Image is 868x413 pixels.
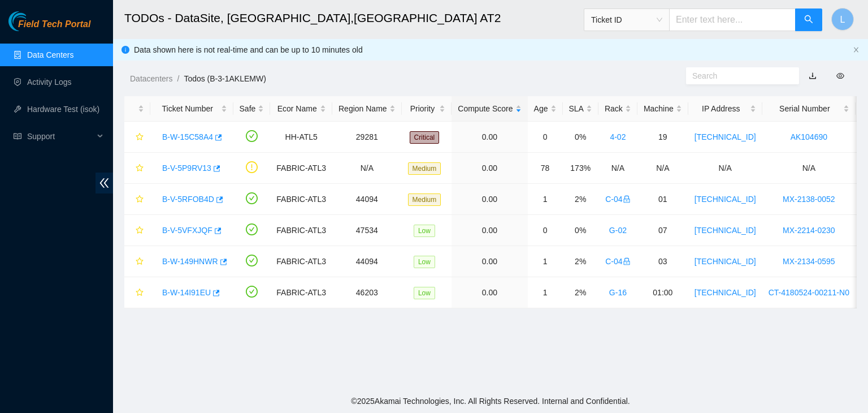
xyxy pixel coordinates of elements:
[162,195,214,204] a: B-V-5RFOB4D
[18,19,90,30] span: Field Tech Portal
[563,215,598,246] td: 0%
[528,153,563,184] td: 78
[408,162,441,175] span: Medium
[270,122,332,153] td: HH-ATL5
[131,252,144,270] button: star
[246,130,258,142] span: check-circle
[270,246,332,277] td: FABRIC-ATL3
[452,122,527,153] td: 0.00
[528,184,563,215] td: 1
[528,215,563,246] td: 0
[270,215,332,246] td: FABRIC-ATL3
[695,195,756,204] a: [TECHNICAL_ID]
[795,8,822,31] button: search
[130,74,172,83] a: Datacenters
[14,132,21,140] span: read
[332,277,402,308] td: 46203
[131,221,144,239] button: star
[563,246,598,277] td: 2%
[136,226,144,235] span: star
[136,195,144,204] span: star
[131,283,144,302] button: star
[853,46,860,54] button: close
[113,389,868,413] footer: © 2025 Akamai Technologies, Inc. All Rights Reserved. Internal and Confidential.
[688,153,762,184] td: N/A
[637,122,688,153] td: 19
[414,256,435,268] span: Low
[591,11,662,28] span: Ticket ID
[408,193,441,206] span: Medium
[769,288,849,297] a: CT-4180524-00211-N0
[623,195,631,203] span: lock
[332,122,402,153] td: 29281
[695,132,756,141] a: [TECHNICAL_ID]
[270,184,332,215] td: FABRIC-ATL3
[695,257,756,266] a: [TECHNICAL_ID]
[637,246,688,277] td: 03
[136,164,144,173] span: star
[452,153,527,184] td: 0.00
[637,215,688,246] td: 07
[528,246,563,277] td: 1
[177,74,179,83] span: /
[669,8,796,31] input: Enter text here...
[27,78,72,87] a: Activity Logs
[692,70,784,82] input: Search
[246,255,258,266] span: check-circle
[332,246,402,277] td: 44094
[27,50,73,59] a: Data Centers
[27,125,94,148] span: Support
[563,153,598,184] td: 173%
[414,287,435,299] span: Low
[637,277,688,308] td: 01:00
[246,286,258,298] span: check-circle
[609,226,627,235] a: G-02
[610,132,626,141] a: 4-02
[853,46,860,53] span: close
[637,153,688,184] td: N/A
[332,215,402,246] td: 47534
[528,122,563,153] td: 0
[96,173,113,193] span: double-left
[162,132,213,141] a: B-W-15C58A4
[598,153,637,184] td: N/A
[809,71,817,80] a: download
[136,289,144,298] span: star
[8,11,57,31] img: Akamai Technologies
[131,128,144,146] button: star
[605,257,630,266] a: C-04lock
[452,277,527,308] td: 0.00
[131,190,144,208] button: star
[637,184,688,215] td: 01
[783,195,835,204] a: MX-2138-0052
[131,159,144,177] button: star
[528,277,563,308] td: 1
[452,184,527,215] td: 0.00
[270,277,332,308] td: FABRIC-ATL3
[162,288,211,297] a: B-W-14I91EU
[246,161,258,173] span: exclamation-circle
[136,133,144,142] span: star
[246,192,258,204] span: check-circle
[783,226,835,235] a: MX-2214-0230
[605,195,630,204] a: C-04lock
[184,74,266,83] a: Todos (B-3-1AKLEMW)
[804,15,813,25] span: search
[831,8,854,31] button: L
[410,131,440,144] span: Critical
[332,184,402,215] td: 44094
[452,246,527,277] td: 0.00
[609,288,627,297] a: G-16
[162,226,212,235] a: B-V-5VFXJQF
[836,72,844,80] span: eye
[136,257,144,266] span: star
[695,226,756,235] a: [TECHNICAL_ID]
[762,153,856,184] td: N/A
[27,105,99,114] a: Hardware Test (isok)
[332,153,402,184] td: N/A
[270,153,332,184] td: FABRIC-ATL3
[623,257,631,265] span: lock
[452,215,527,246] td: 0.00
[791,132,827,141] a: AK104690
[563,277,598,308] td: 2%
